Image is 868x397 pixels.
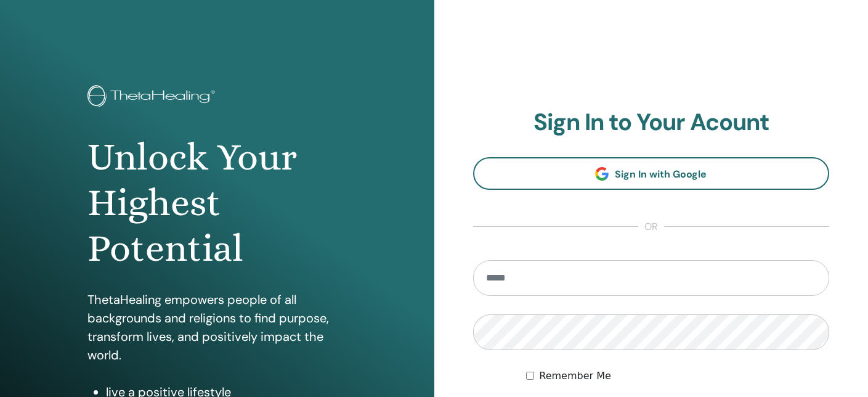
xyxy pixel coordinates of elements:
label: Remember Me [539,369,611,383]
h2: Sign In to Your Acount [473,108,830,137]
span: Sign In with Google [615,168,707,181]
span: or [638,219,664,234]
h1: Unlock Your Highest Potential [87,134,346,272]
a: Sign In with Google [473,157,830,190]
p: ThetaHealing empowers people of all backgrounds and religions to find purpose, transform lives, a... [87,290,346,364]
div: Keep me authenticated indefinitely or until I manually logout [526,369,829,383]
